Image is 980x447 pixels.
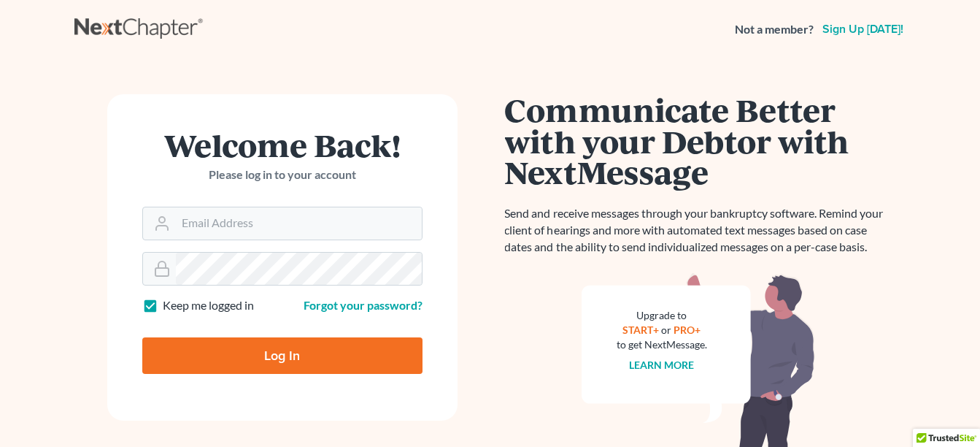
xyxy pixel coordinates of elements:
[617,337,707,352] div: to get NextMessage.
[661,324,671,336] span: or
[622,324,659,336] a: START+
[163,297,254,314] label: Keep me logged in
[617,308,707,323] div: Upgrade to
[819,23,906,35] a: Sign up [DATE]!
[304,298,423,312] a: Forgot your password?
[176,207,422,240] input: Email Address
[505,94,892,188] h1: Communicate Better with your Debtor with NextMessage
[629,359,694,371] a: Learn more
[142,129,423,161] h1: Welcome Back!
[142,167,423,183] p: Please log in to your account
[142,337,423,374] input: Log In
[735,21,814,38] strong: Not a member?
[674,324,701,336] a: PRO+
[505,205,892,256] p: Send and receive messages through your bankruptcy software. Remind your client of hearings and mo...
